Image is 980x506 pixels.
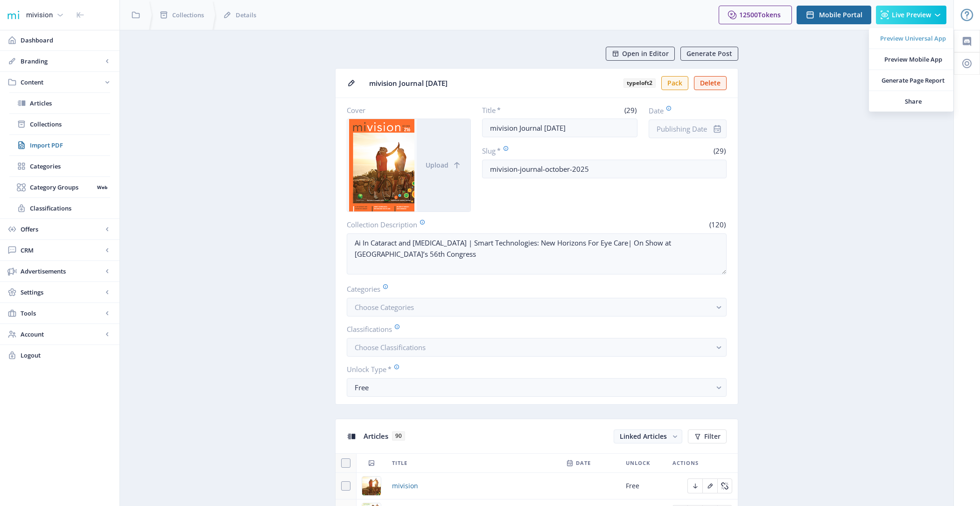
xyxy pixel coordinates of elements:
[9,93,110,113] a: Articles
[369,78,616,88] span: mivision Journal [DATE]
[880,34,946,43] span: Preview Universal App
[9,177,110,197] a: Category GroupsWeb
[392,457,407,469] span: Title
[672,457,699,469] span: Actions
[364,431,388,441] span: Articles
[30,141,110,150] span: Import PDF
[708,220,727,229] span: (120)
[626,457,650,469] span: Unlock
[21,246,103,255] span: CRM
[347,298,727,316] button: Choose Categories
[649,119,727,138] input: Publishing Date
[26,5,53,25] div: mivision
[172,10,204,20] span: Collections
[426,162,448,169] span: Upload
[719,6,792,24] button: 12500Tokens
[649,105,719,116] label: Date
[620,432,667,441] span: Linked Articles
[9,135,110,155] a: Import PDF
[482,146,601,156] label: Slug
[21,77,103,87] span: Content
[620,473,667,499] td: Free
[482,105,556,115] label: Title
[622,50,669,57] span: Open in Editor
[21,351,112,360] span: Logout
[6,7,21,22] img: 1f20cf2a-1a19-485c-ac21-848c7d04f45b.png
[30,183,94,192] span: Category Groups
[94,183,110,192] nb-badge: Web
[797,6,871,24] button: Mobile Portal
[9,114,110,134] a: Collections
[347,324,719,334] label: Classifications
[713,124,722,134] nb-icon: info
[355,343,426,352] span: Choose Classifications
[236,10,256,20] span: Details
[876,6,946,24] button: Live Preview
[355,382,711,393] div: Free
[347,219,533,230] label: Collection Description
[482,119,638,137] input: Type Collection Title ...
[869,91,953,112] a: Share
[869,28,953,49] a: Preview Universal App
[686,50,732,57] span: Generate Post
[892,11,931,19] span: Live Preview
[392,431,405,441] span: 90
[880,97,946,106] span: Share
[869,70,953,91] a: Generate Page Report
[694,76,727,90] button: Delete
[880,55,946,64] span: Preview Mobile App
[30,98,110,108] span: Articles
[880,76,946,85] span: Generate Page Report
[614,429,682,443] button: Linked Articles
[21,288,103,297] span: Settings
[347,338,727,357] button: Choose Classifications
[21,330,103,339] span: Account
[819,11,862,19] span: Mobile Portal
[21,309,103,318] span: Tools
[680,47,738,61] button: Generate Post
[21,56,103,66] span: Branding
[9,156,110,176] a: Categories
[704,433,721,440] span: Filter
[347,364,719,374] label: Unlock Type
[869,49,953,70] a: Preview Mobile App
[21,267,103,276] span: Advertisements
[347,105,463,115] label: Cover
[688,429,727,443] button: Filter
[606,47,675,61] button: Open in Editor
[30,119,110,129] span: Collections
[576,457,591,469] span: Date
[758,10,781,19] span: Tokens
[347,284,719,294] label: Categories
[9,198,110,218] a: Classifications
[21,35,112,45] span: Dashboard
[712,146,727,155] span: (29)
[661,76,688,90] button: Pack
[623,105,637,115] span: (29)
[21,225,103,234] span: Offers
[30,204,110,213] span: Classifications
[417,119,470,211] button: Upload
[482,160,727,178] input: this-is-how-a-slug-looks-like
[347,378,727,397] button: Free
[30,162,110,171] span: Categories
[355,302,414,312] span: Choose Categories
[623,78,656,88] b: typeloft2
